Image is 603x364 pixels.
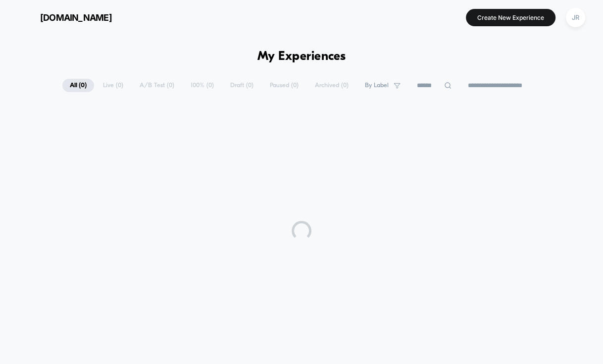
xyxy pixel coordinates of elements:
span: [DOMAIN_NAME] [40,12,112,23]
div: JR [566,8,585,27]
button: Create New Experience [466,9,555,26]
button: JR [563,7,588,28]
button: [DOMAIN_NAME] [15,9,115,25]
span: All ( 0 ) [62,79,94,92]
span: By Label [365,82,389,89]
h1: My Experiences [257,50,346,64]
